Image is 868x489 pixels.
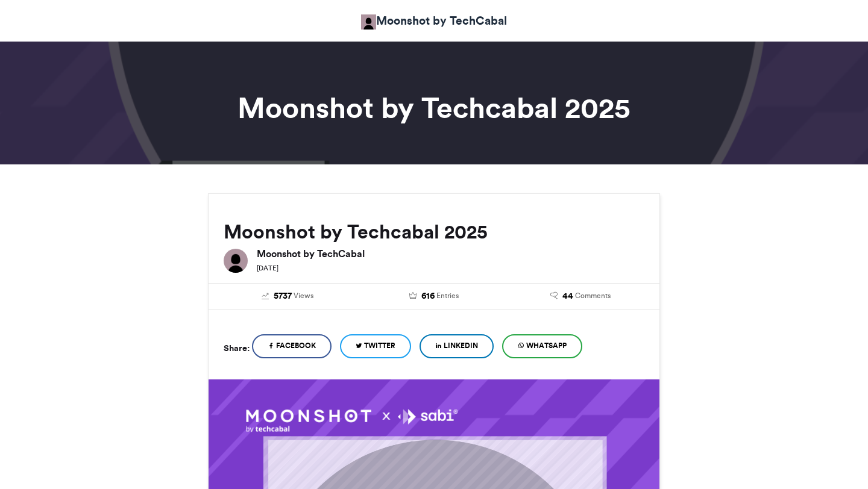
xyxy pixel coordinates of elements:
[364,340,395,351] span: Twitter
[361,14,376,30] img: Moonshot by TechCabal
[224,290,352,303] a: 5737 Views
[526,340,567,351] span: WhatsApp
[252,334,332,358] a: Facebook
[294,290,313,301] span: Views
[502,334,582,358] a: WhatsApp
[562,290,573,303] span: 44
[444,340,478,351] span: LinkedIn
[575,290,611,301] span: Comments
[420,334,494,358] a: LinkedIn
[516,290,644,303] a: 44 Comments
[224,249,248,273] img: Moonshot by TechCabal
[224,340,250,356] h5: Share:
[421,290,435,303] span: 616
[99,93,769,122] h1: Moonshot by Techcabal 2025
[246,409,458,433] img: 1758644554.097-6a393746cea8df337a0c7de2b556cf9f02f16574.png
[276,340,316,351] span: Facebook
[257,249,644,258] h6: Moonshot by TechCabal
[436,290,459,301] span: Entries
[361,12,507,30] a: Moonshot by TechCabal
[257,264,278,272] small: [DATE]
[274,290,292,303] span: 5737
[224,221,644,243] h2: Moonshot by Techcabal 2025
[370,290,498,303] a: 616 Entries
[340,334,411,358] a: Twitter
